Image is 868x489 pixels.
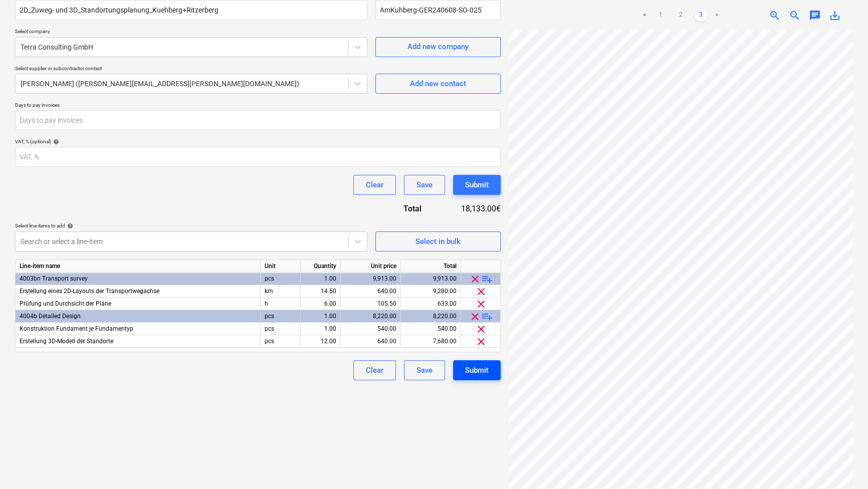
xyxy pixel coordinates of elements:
[261,273,301,285] div: pcs
[301,260,341,273] div: Quantity
[345,335,396,348] div: 640.00
[469,311,481,323] span: clear
[20,325,133,332] span: Konstruktion Fundament je Fundamentyp
[475,323,487,335] span: clear
[405,298,457,310] div: 633.00
[345,323,396,335] div: 540.00
[416,178,432,191] div: Save
[469,273,481,285] span: clear
[438,203,501,214] div: 18,133.00€
[375,231,501,252] button: Select in bulk
[261,285,301,298] div: km
[404,360,445,380] button: Save
[345,273,396,285] div: 9,913.00
[261,298,301,310] div: h
[305,298,336,310] div: 6.00
[675,10,687,22] a: Page 2
[475,298,487,310] span: clear
[416,364,432,377] div: Save
[375,37,501,57] button: Add new company
[15,138,501,145] div: VAT, % (optional)
[65,223,73,229] span: help
[366,364,383,377] div: Clear
[345,298,396,310] div: 105.50
[345,285,396,298] div: 640.00
[370,203,438,214] div: Total
[655,10,667,22] a: Page 1
[453,175,501,195] button: Submit
[261,260,301,273] div: Unit
[481,273,493,285] span: playlist_add
[15,110,501,130] input: Days to pay invoices
[407,40,469,53] div: Add new company
[475,336,487,348] span: clear
[305,335,336,348] div: 12.00
[366,178,383,191] div: Clear
[375,74,501,94] button: Add new contact
[695,10,707,22] a: Page 3 is your current page
[353,360,396,380] button: Clear
[475,286,487,298] span: clear
[261,335,301,348] div: pcs
[305,285,336,298] div: 14.50
[20,300,111,307] span: Prüfung und Durchsicht der Pläne
[20,313,81,320] span: 4004b Detailed Design
[261,323,301,335] div: pcs
[405,310,457,323] div: 8,220.00
[769,10,781,22] span: zoom_in
[51,139,59,145] span: help
[405,323,457,335] div: 540.00
[453,360,501,380] button: Submit
[341,260,401,273] div: Unit price
[16,260,261,273] div: Line-item name
[410,77,466,90] div: Add new contact
[401,260,461,273] div: Total
[481,311,493,323] span: playlist_add
[405,335,457,348] div: 7,680.00
[405,273,457,285] div: 9,913.00
[15,28,367,37] p: Select company
[15,147,501,167] input: VAT, %
[404,175,445,195] button: Save
[345,310,396,323] div: 8,220.00
[405,285,457,298] div: 9,280.00
[809,10,821,22] span: chat
[711,10,723,22] a: Next page
[15,65,367,74] p: Select supplier or subcontractor contact
[415,235,461,248] div: Select in bulk
[305,323,336,335] div: 1.00
[20,288,159,295] span: Erstellung eines 2D-Layouts der Transportwegachse
[305,310,336,323] div: 1.00
[20,338,113,345] span: Erstellung 3D-Modell der Standorte
[829,10,841,22] span: save_alt
[465,364,489,377] div: Submit
[305,273,336,285] div: 1.00
[15,102,501,110] p: Days to pay invoices
[261,310,301,323] div: pcs
[789,10,801,22] span: zoom_out
[20,275,88,282] span: 4003bn Transport survey
[353,175,396,195] button: Clear
[638,10,650,22] a: Previous page
[465,178,489,191] div: Submit
[15,222,367,229] div: Select line-items to add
